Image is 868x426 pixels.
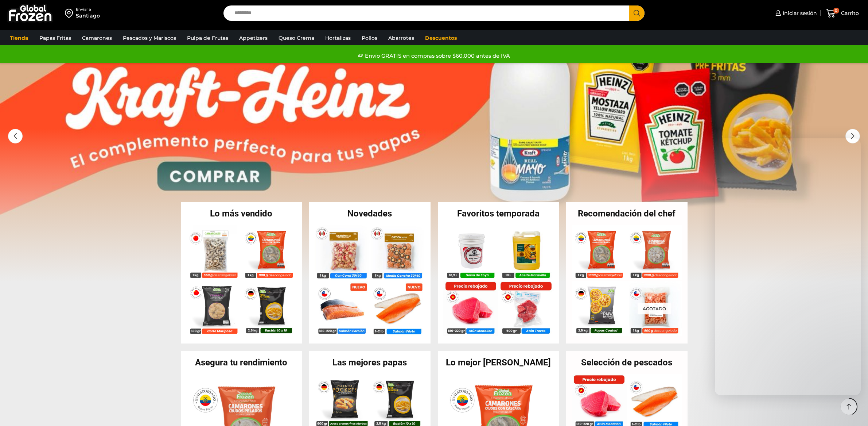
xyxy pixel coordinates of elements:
[629,5,645,21] button: Search button
[65,7,76,19] img: address-field-icon.svg
[438,358,559,367] h2: Lo mejor [PERSON_NAME]
[8,129,23,143] div: Previous slide
[6,31,32,45] a: Tienda
[358,31,381,45] a: Pollos
[566,209,688,218] h2: Recomendación del chef
[181,358,302,367] h2: Asegura tu rendimiento
[566,358,688,367] h2: Selección de pescados
[843,401,861,419] iframe: Intercom live chat
[839,9,859,17] span: Carrito
[309,209,431,218] h2: Novedades
[309,358,431,367] h2: Las mejores papas
[638,303,671,314] p: Agotado
[78,31,116,45] a: Camarones
[275,31,318,45] a: Queso Crema
[845,129,860,143] div: Next slide
[781,9,817,17] span: Iniciar sesión
[774,6,817,20] a: Iniciar sesión
[76,7,100,12] div: Enviar a
[833,8,839,14] span: 0
[385,31,418,45] a: Abarrotes
[36,31,75,45] a: Papas Fritas
[236,31,271,45] a: Appetizers
[438,209,559,218] h2: Favoritos temporada
[119,31,180,45] a: Pescados y Mariscos
[322,31,354,45] a: Hortalizas
[715,138,861,395] iframe: Intercom live chat
[421,31,460,45] a: Descuentos
[76,12,100,19] div: Santiago
[183,31,232,45] a: Pulpa de Frutas
[824,5,861,22] a: 0 Carrito
[181,209,302,218] h2: Lo más vendido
